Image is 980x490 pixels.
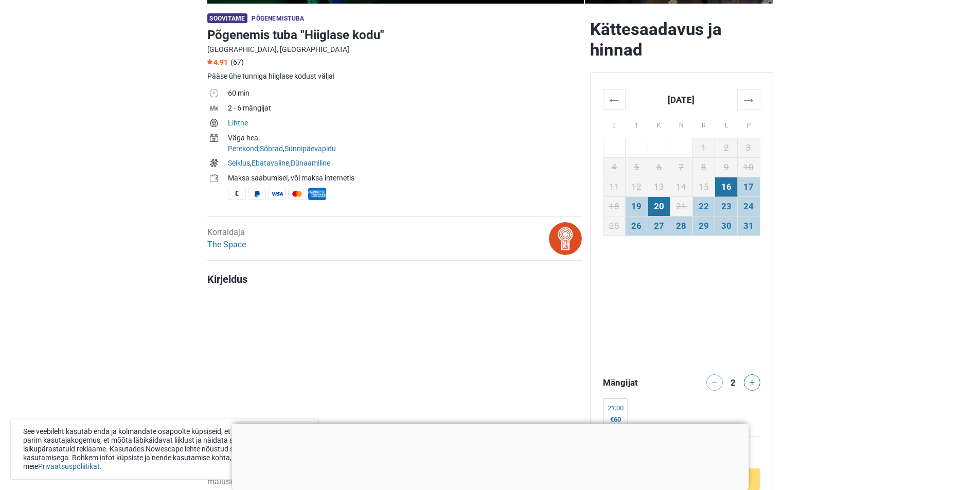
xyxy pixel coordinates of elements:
td: , , [228,132,582,157]
span: American Express [308,188,326,200]
td: 8 [692,157,715,177]
th: N [670,110,693,138]
th: [DATE] [626,89,738,110]
td: 4 [603,157,626,177]
td: 18 [603,196,626,216]
td: 11 [603,177,626,196]
div: €60 [608,415,623,424]
td: 3 [737,138,760,157]
a: Sõbrad [260,144,283,153]
td: , , [228,157,582,172]
div: [GEOGRAPHIC_DATA], [GEOGRAPHIC_DATA] [207,44,582,55]
td: 21 [670,196,693,216]
td: 6 [648,157,670,177]
div: See veebileht kasutab enda ja kolmandate osapoolte küpsiseid, et tuua sinuni parim kasutajakogemu... [10,419,319,480]
div: Väga hea: [228,133,582,143]
td: 17 [737,177,760,196]
th: P [737,110,760,138]
span: 4.91 [207,58,228,66]
td: 13 [648,177,670,196]
td: 16 [715,177,738,196]
div: Korraldaja [207,226,246,251]
span: MasterCard [288,188,306,200]
a: Privaatsuspoliitikat [38,462,100,470]
td: 29 [692,216,715,235]
img: bitmap.png [549,222,582,255]
th: L [715,110,738,138]
td: 24 [737,196,760,216]
a: Seiklus [228,159,250,167]
a: Ebatavaline [252,159,289,167]
td: 5 [626,157,648,177]
td: 9 [715,157,738,177]
span: Soovitame [207,13,248,23]
a: The Space [207,240,246,249]
span: PayPal [248,188,266,200]
div: 21:00 [608,404,623,412]
iframe: Advertisement [231,424,749,487]
a: Lihtne [228,119,248,127]
td: 23 [715,196,738,216]
td: 20 [648,196,670,216]
th: → [737,89,760,110]
td: 12 [626,177,648,196]
td: 10 [737,157,760,177]
a: Sünnipäevapidu [284,144,336,153]
div: Maksa saabumisel, või maksa internetis [228,173,582,184]
a: Perekond [228,144,258,153]
span: Sularaha [228,188,246,200]
td: 14 [670,177,693,196]
span: Visa [268,188,286,200]
iframe: Advertisement [603,235,760,364]
td: 7 [670,157,693,177]
span: (67) [230,58,244,66]
td: 19 [626,196,648,216]
td: 27 [648,216,670,235]
th: K [648,110,670,138]
div: Pääse ühe tunniga hiiglase kodust välja! [207,71,582,82]
td: 26 [626,216,648,235]
td: 1 [692,138,715,157]
td: 30 [715,216,738,235]
td: 31 [737,216,760,235]
span: Põgenemistuba [252,15,304,22]
th: E [603,110,626,138]
iframe: Advertisement [207,295,582,439]
h2: Kättesaadavus ja hinnad [590,19,773,60]
th: T [626,110,648,138]
td: 60 min [228,87,582,102]
img: Star [207,59,212,64]
a: Dünaamiline [291,159,330,167]
td: 28 [670,216,693,235]
th: R [692,110,715,138]
h1: Põgenemis tuba "Hiiglase kodu" [207,26,582,44]
td: 25 [603,216,626,235]
h4: Kirjeldus [207,273,582,285]
div: Mängijat [599,374,682,391]
td: 22 [692,196,715,216]
td: 15 [692,177,715,196]
td: 2 - 6 mängijat [228,102,582,117]
td: 2 [715,138,738,157]
div: 2 [727,374,739,389]
th: ← [603,89,626,110]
